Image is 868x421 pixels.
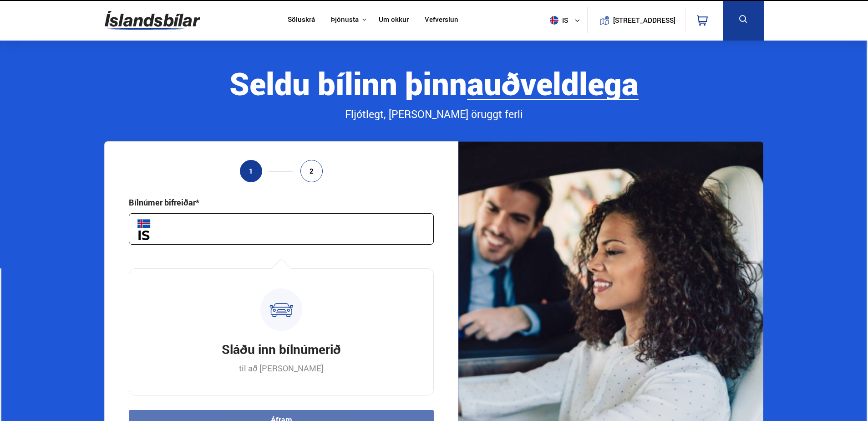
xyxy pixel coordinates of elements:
span: 1 [249,167,253,175]
div: Fljótlegt, [PERSON_NAME] öruggt ferli [104,107,763,122]
a: [STREET_ADDRESS] [592,7,680,33]
b: auðveldlega [467,62,639,104]
a: Um okkur [379,15,409,25]
img: G0Ugv5HjCgRt.svg [105,5,200,35]
a: Vefverslun [425,15,458,25]
span: 2 [310,167,314,175]
span: is [546,16,569,25]
h3: Sláðu inn bílnúmerið [222,340,341,358]
button: [STREET_ADDRESS] [617,16,672,24]
p: til að [PERSON_NAME] [239,363,324,374]
div: Bílnúmer bifreiðar* [129,197,199,208]
img: svg+xml;base64,PHN2ZyB4bWxucz0iaHR0cDovL3d3dy53My5vcmcvMjAwMC9zdmciIHdpZHRoPSI1MTIiIGhlaWdodD0iNT... [550,16,558,25]
div: Seldu bílinn þinn [104,66,763,100]
button: is [546,7,587,34]
a: Söluskrá [288,15,315,25]
button: Þjónusta [331,15,359,24]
